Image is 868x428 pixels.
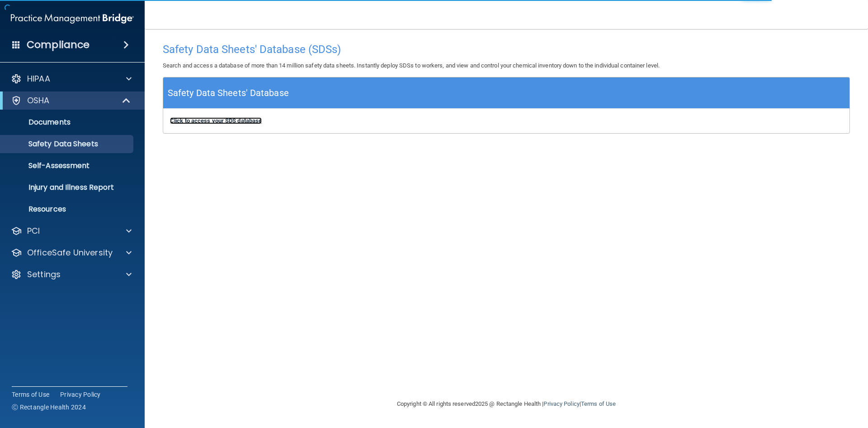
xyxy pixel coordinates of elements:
[11,10,134,28] img: PMB logo
[12,390,49,399] a: Terms of Use
[581,400,616,407] a: Terms of Use
[163,43,850,55] h4: Safety Data Sheets' Database (SDSs)
[60,390,101,399] a: Privacy Policy
[6,161,129,170] p: Self-Assessment
[543,400,579,407] a: Privacy Policy
[168,85,289,101] h5: Safety Data Sheets' Database
[6,205,129,214] p: Resources
[27,226,40,236] p: PCI
[6,139,129,149] p: Safety Data Sheets
[27,95,50,106] p: OSHA
[6,183,129,192] p: Injury and Illness Report
[341,390,671,418] div: Copyright © All rights reserved 2025 @ Rectangle Health | |
[27,73,50,84] p: HIPAA
[11,95,131,106] a: OSHA
[11,269,132,280] a: Settings
[11,226,132,236] a: PCI
[27,38,90,51] h4: Compliance
[27,247,113,258] p: OfficeSafe University
[6,118,129,127] p: Documents
[170,117,262,124] a: Click to access your SDS database
[11,247,132,258] a: OfficeSafe University
[11,73,132,84] a: HIPAA
[12,403,86,412] span: Ⓒ Rectangle Health 2024
[27,269,61,280] p: Settings
[163,60,850,71] p: Search and access a database of more than 14 million safety data sheets. Instantly deploy SDSs to...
